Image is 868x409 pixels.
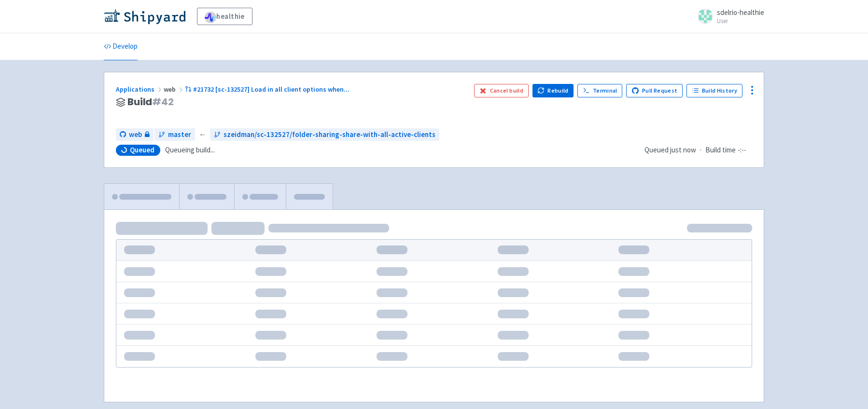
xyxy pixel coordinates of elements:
[738,145,746,156] span: -:--
[164,85,185,94] span: web
[185,85,351,94] a: #21732 [sc-132527] Load in all client options when...
[199,129,206,140] span: ←
[210,128,439,141] a: szeidman/sc-132527/folder-sharing-share-with-all-active-clients
[717,8,764,17] span: sdelrio-healthie
[532,84,574,97] button: Rebuild
[116,128,154,141] a: web
[104,9,185,24] img: Shipyard logo
[127,96,174,108] span: Build
[644,145,696,154] span: Queued
[152,95,174,109] span: # 42
[686,84,742,97] a: Build History
[577,84,622,97] a: Terminal
[474,84,529,97] button: Cancel build
[154,128,195,141] a: master
[193,85,350,94] span: #21732 [sc-132527] Load in all client options when ...
[130,145,154,155] span: Queued
[705,145,736,156] span: Build time
[129,129,142,140] span: web
[104,33,138,60] a: Develop
[692,9,764,24] a: sdelrio-healthie User
[197,8,252,25] a: healthie
[717,18,764,24] small: User
[224,129,435,140] span: szeidman/sc-132527/folder-sharing-share-with-all-active-clients
[670,145,696,154] time: just now
[626,84,683,97] a: Pull Request
[116,85,164,94] a: Applications
[165,145,215,156] span: Queueing build...
[168,129,191,140] span: master
[644,145,752,156] div: ·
